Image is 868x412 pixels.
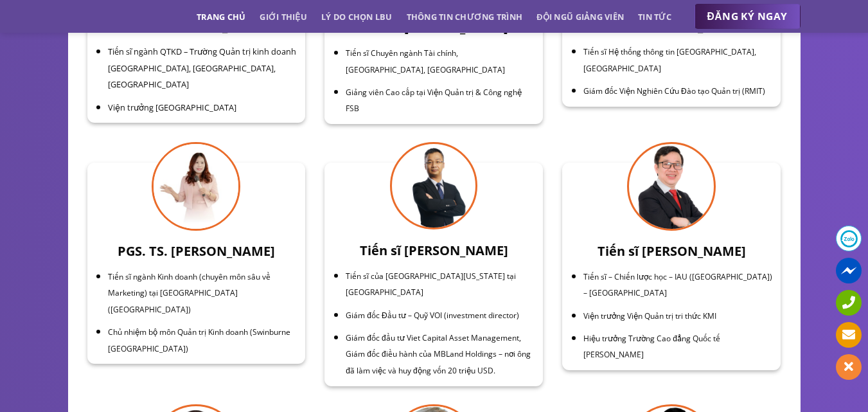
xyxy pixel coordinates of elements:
[197,5,245,28] a: Trang chủ
[695,4,801,30] a: ĐĂNG KÝ NGAY
[346,332,530,376] span: Giám đốc đầu tư Viet Capital Asset Management, Giám đốc điều hành của MBLand Holdings – nơi ông đ...
[536,5,624,28] a: Đội ngũ giảng viên
[346,48,505,75] span: Tiến sĩ Chuyên ngành Tài chính, [GEOGRAPHIC_DATA], [GEOGRAPHIC_DATA]
[598,242,746,260] span: Tiến sĩ [PERSON_NAME]
[108,271,270,315] span: Tiến sĩ ngành Kinh doanh (chuyên môn sâu về Marketing) tại [GEOGRAPHIC_DATA] ([GEOGRAPHIC_DATA])
[346,310,518,321] span: Giám đốc Đầu tư – Quỹ VOI (investment director)
[583,85,765,96] span: Giám đốc Viện Nghiên Cứu Đào tạo Quản trị (RMIT)
[583,46,756,74] span: Tiến sĩ Hệ thống thông tin [GEOGRAPHIC_DATA], [GEOGRAPHIC_DATA]
[346,271,516,298] span: Tiến sĩ của [GEOGRAPHIC_DATA][US_STATE] tại [GEOGRAPHIC_DATA]
[95,241,298,262] h3: PGS. TS. [PERSON_NAME]
[407,5,523,28] a: Thông tin chương trình
[108,102,236,113] span: Viện trưởng [GEOGRAPHIC_DATA]
[108,46,296,90] span: Tiến sĩ ngành QTKD – Trường Quản trị kinh doanh [GEOGRAPHIC_DATA], [GEOGRAPHIC_DATA], [GEOGRAPHIC...
[260,5,307,28] a: Giới thiệu
[583,310,716,321] span: Viện trưởng Viện Quản trị tri thức KMI
[321,5,393,28] a: Lý do chọn LBU
[346,87,522,114] span: Giảng viên Cao cấp tại Viện Quản trị & Công nghệ FSB
[707,8,788,24] span: ĐĂNG KÝ NGAY
[583,333,720,361] span: Hiệu trưởng Trường Cao đẳng Quốc tế [PERSON_NAME]
[583,271,772,299] span: Tiến sĩ – Chiến lược học – IAU ([GEOGRAPHIC_DATA]) – [GEOGRAPHIC_DATA]
[638,5,671,28] a: Tin tức
[108,327,290,354] span: Chủ nhiệm bộ môn Quản trị Kinh doanh (Swinburne [GEOGRAPHIC_DATA])
[360,241,508,259] span: Tiến sĩ [PERSON_NAME]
